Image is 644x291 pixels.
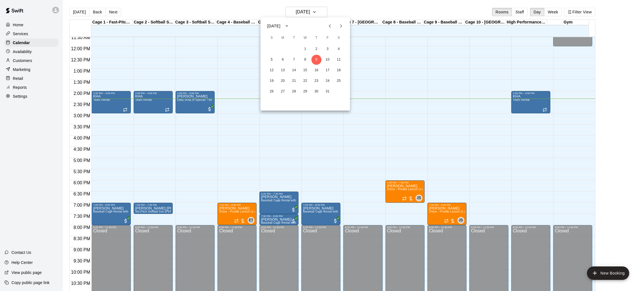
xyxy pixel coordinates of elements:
[311,55,321,65] button: 9
[323,32,333,44] span: Friday
[267,87,277,97] button: 26
[289,32,299,44] span: Tuesday
[311,65,321,75] button: 16
[278,76,288,86] button: 20
[289,87,299,97] button: 28
[311,87,321,97] button: 30
[300,87,310,97] button: 29
[300,44,310,54] button: 1
[334,44,344,54] button: 4
[278,87,288,97] button: 27
[334,55,344,65] button: 11
[311,44,321,54] button: 2
[282,21,292,31] button: calendar view is open, switch to year view
[335,20,347,32] button: Next month
[289,55,299,65] button: 7
[267,32,277,44] span: Sunday
[323,76,333,86] button: 24
[334,76,344,86] button: 25
[267,23,280,29] div: [DATE]
[300,65,310,75] button: 15
[311,76,321,86] button: 23
[289,76,299,86] button: 21
[323,44,333,54] button: 3
[267,55,277,65] button: 5
[278,65,288,75] button: 13
[334,32,344,44] span: Saturday
[311,32,321,44] span: Thursday
[323,87,333,97] button: 31
[278,32,288,44] span: Monday
[289,65,299,75] button: 14
[334,65,344,75] button: 18
[300,32,310,44] span: Wednesday
[300,76,310,86] button: 22
[278,55,288,65] button: 6
[267,76,277,86] button: 19
[267,65,277,75] button: 12
[323,65,333,75] button: 17
[323,55,333,65] button: 10
[324,20,335,32] button: Previous month
[300,55,310,65] button: 8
